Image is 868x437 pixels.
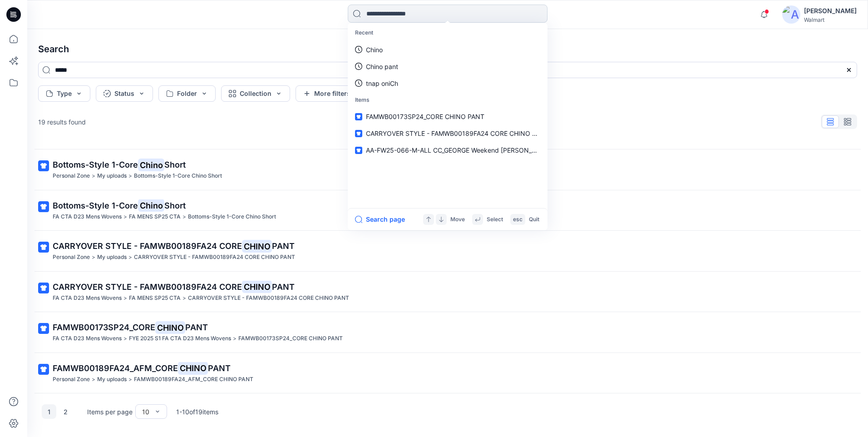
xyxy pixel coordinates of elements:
[529,215,539,224] p: Quit
[188,212,276,222] p: Bottoms-Style 1-Core Chino Short
[350,41,546,58] a: Chino
[221,85,290,102] button: Collection
[366,146,552,154] span: AA-FW25-066-M-ALL CC_GEORGE Weekend [PERSON_NAME]
[31,36,864,62] h4: Search
[138,159,164,171] mark: Chino
[53,160,138,169] span: Bottoms-Style 1-Core
[53,293,122,303] p: FA CTA D23 Mens Wovens
[366,113,484,120] span: FAMWB00173SP24_CORE CHINO PANT
[53,171,90,181] p: Personal Zone
[350,108,546,125] a: FAMWB00173SP24_CORE CHINO PANT
[350,92,546,109] p: Items
[53,363,178,373] span: FAMWB00189FA24_AFM_CORE
[242,240,272,253] mark: CHINO
[123,212,127,222] p: >
[129,293,181,303] p: FA MENS SP25 CTA
[158,85,216,102] button: Folder
[366,79,398,88] p: tnap oniCh
[272,241,295,251] span: PANT
[296,85,358,102] button: More filters
[58,404,73,419] button: 2
[238,334,343,343] p: FAMWB00173SP24_CORE CHINO PANT
[350,142,546,159] a: AA-FW25-066-M-ALL CC_GEORGE Weekend [PERSON_NAME]
[33,153,863,186] a: Bottoms-Style 1-CoreChinoShortPersonal Zone>My uploads>Bottoms-Style 1-Core Chino Short
[366,129,549,137] span: CARRYOVER STYLE - FAMWB00189FA24 CORE CHINO PANT
[123,293,127,303] p: >
[366,45,383,55] p: Chino
[804,5,857,16] div: [PERSON_NAME]
[182,212,186,222] p: >
[782,5,800,24] img: avatar
[242,280,272,293] mark: CHINO
[233,334,237,343] p: >
[804,16,857,23] div: Walmart
[178,362,208,374] mark: CHINO
[142,407,149,417] div: 10
[450,215,465,224] p: Move
[123,334,127,343] p: >
[96,85,153,102] button: Status
[350,125,546,142] a: CARRYOVER STYLE - FAMWB00189FA24 CORE CHINO PANT
[487,215,503,224] p: Select
[92,253,95,262] p: >
[134,375,253,384] p: FAMWB00189FA24_AFM_CORE CHINO PANT
[350,75,546,92] a: tnap oniCh
[128,171,132,181] p: >
[53,253,90,262] p: Personal Zone
[128,375,132,384] p: >
[38,117,86,127] p: 19 results found
[134,253,295,262] p: CARRYOVER STYLE - FAMWB00189FA24 CORE CHINO PANT
[350,25,546,41] p: Recent
[208,363,231,373] span: PANT
[138,199,164,212] mark: Chino
[513,215,523,224] p: esc
[164,160,186,169] span: Short
[92,171,95,181] p: >
[188,293,349,303] p: CARRYOVER STYLE - FAMWB00189FA24 CORE CHINO PANT
[92,375,95,384] p: >
[129,334,231,343] p: FYE 2025 S1 FA CTA D23 Mens Wovens
[42,404,56,419] button: 1
[176,407,218,417] p: 1 - 10 of 19 items
[53,323,155,332] span: FAMWB00173SP24_CORE
[53,241,242,251] span: CARRYOVER STYLE - FAMWB00189FA24 CORE
[38,85,90,102] button: Type
[87,407,133,417] p: Items per page
[350,58,546,75] a: Chino pant
[53,212,122,222] p: FA CTA D23 Mens Wovens
[129,212,181,222] p: FA MENS SP25 CTA
[53,201,138,210] span: Bottoms-Style 1-Core
[366,62,398,71] p: Chino pant
[33,194,863,227] a: Bottoms-Style 1-CoreChinoShortFA CTA D23 Mens Wovens>FA MENS SP25 CTA>Bottoms-Style 1-Core Chino ...
[53,282,242,292] span: CARRYOVER STYLE - FAMWB00189FA24 CORE
[272,282,295,292] span: PANT
[182,293,186,303] p: >
[128,253,132,262] p: >
[33,357,863,390] a: FAMWB00189FA24_AFM_CORECHINOPANTPersonal Zone>My uploads>FAMWB00189FA24_AFM_CORE CHINO PANT
[97,375,127,384] p: My uploads
[33,316,863,349] a: FAMWB00173SP24_CORECHINOPANTFA CTA D23 Mens Wovens>FYE 2025 S1 FA CTA D23 Mens Wovens>FAMWB00173S...
[53,334,122,343] p: FA CTA D23 Mens Wovens
[33,275,863,308] a: CARRYOVER STYLE - FAMWB00189FA24 CORECHINOPANTFA CTA D23 Mens Wovens>FA MENS SP25 CTA>CARRYOVER S...
[185,323,208,332] span: PANT
[355,214,405,225] button: Search page
[53,375,90,384] p: Personal Zone
[97,253,127,262] p: My uploads
[134,171,222,181] p: Bottoms-Style 1-Core Chino Short
[33,234,863,268] a: CARRYOVER STYLE - FAMWB00189FA24 CORECHINOPANTPersonal Zone>My uploads>CARRYOVER STYLE - FAMWB001...
[97,171,127,181] p: My uploads
[155,321,185,334] mark: CHINO
[164,201,186,210] span: Short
